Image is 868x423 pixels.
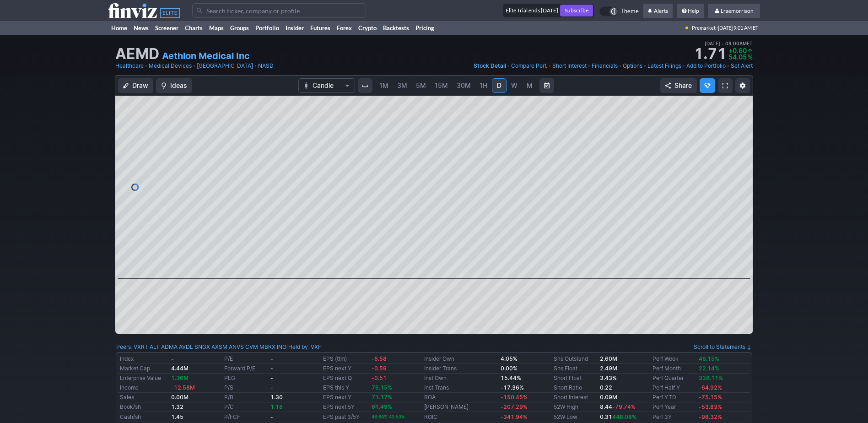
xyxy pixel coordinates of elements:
td: EPS (ttm) [321,354,369,364]
a: Help [677,4,704,18]
td: P/FCF [222,412,269,422]
a: M [522,78,537,93]
td: Inst Trans [422,383,499,393]
a: 1M [375,78,393,93]
span: W [511,81,518,89]
a: Insider [282,21,307,35]
b: 2.49M [600,365,617,372]
span: Stock Detail [474,62,506,69]
td: EPS next 5Y [321,402,369,412]
b: 4.44M [171,365,189,372]
a: News [130,21,152,35]
button: Interval [358,78,372,93]
td: [PERSON_NAME] [422,402,499,412]
td: Market Cap [118,364,169,374]
a: Held by [288,343,308,350]
span: 15M [435,81,448,89]
button: Ideas [156,78,192,93]
td: Book/sh [118,402,169,412]
h1: AEMD [115,47,159,61]
b: - [270,384,273,391]
b: 4.05% [501,355,518,362]
span: -98.32% [699,413,722,420]
span: M [527,81,533,89]
span: • [643,61,647,70]
span: Compare Perf. [511,62,547,69]
a: Fullscreen [718,78,733,93]
td: Perf Week [651,354,697,364]
span: • [722,41,724,46]
a: Short Interest [552,61,587,70]
a: Latest Filings [647,61,681,70]
a: Backtests [380,21,412,35]
button: Explore new features [700,78,715,93]
a: Lraemorrison [708,4,760,18]
button: Draw [118,78,153,93]
b: - [270,365,273,372]
td: Sales [118,393,169,402]
span: 54.05 [728,53,747,61]
span: • [588,61,591,70]
b: 0.09M [600,394,617,401]
a: Maps [206,21,227,35]
td: EPS this Y [321,383,369,393]
span: 1.18 [270,403,283,410]
td: Cash/sh [118,412,169,422]
div: Elite Trial ends [DATE] [504,6,558,15]
td: EPS past 3/5Y [321,412,369,422]
td: ROIC [422,412,499,422]
b: 1.45 [171,413,183,420]
span: Theme [620,6,639,16]
span: • [193,61,196,70]
span: • [727,61,730,70]
b: - [171,355,174,362]
a: [GEOGRAPHIC_DATA] [197,61,253,70]
a: ADMA [161,342,178,352]
a: Crypto [355,21,380,35]
a: Compare Perf. [511,61,547,70]
td: PEG [222,374,269,383]
div: | : [286,342,321,352]
span: 1.36M [171,374,189,381]
span: Candle [313,81,341,90]
b: 8.44 [600,403,636,410]
span: -6.58 [372,355,387,362]
td: P/E [222,354,269,364]
span: Ideas [170,81,187,90]
a: Peers [116,343,131,350]
td: ROA [422,393,499,402]
td: Income [118,383,169,393]
a: Forex [334,21,355,35]
a: D [492,78,507,93]
a: Alerts [643,4,673,18]
a: Portfolio [252,21,282,35]
a: SNGX [194,342,210,352]
span: 76.15% [372,384,392,391]
span: -341.94% [501,413,528,420]
a: Short Ratio [554,384,582,391]
span: -0.51 [372,374,387,381]
a: Charts [182,21,206,35]
a: Subscribe [560,5,593,16]
span: 448.08% [612,413,636,420]
a: Home [108,21,130,35]
td: 52W High [552,402,598,412]
span: -12.58M [171,384,195,391]
span: -75.15% [699,394,722,401]
td: Insider Trans [422,364,499,374]
b: 0.00% [501,365,518,372]
a: W [507,78,522,93]
td: P/B [222,393,269,402]
button: Share [660,78,697,93]
td: Index [118,354,169,364]
b: 0.00M [171,394,189,401]
b: -17.36% [501,384,524,391]
b: 0.31 [600,413,636,420]
span: -0.59 [372,365,387,372]
td: Perf Year [651,402,697,412]
a: Financials [592,61,618,70]
td: Shs Outstand [552,354,598,364]
b: 1.32 [171,403,183,410]
a: 5M [412,78,430,93]
span: 71.17% [372,394,392,401]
